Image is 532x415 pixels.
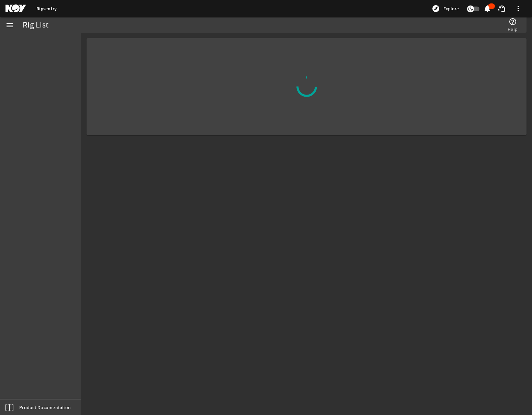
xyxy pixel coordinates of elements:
mat-icon: support_agent [498,4,506,13]
span: Product Documentation [19,404,71,411]
mat-icon: notifications [483,4,491,13]
a: Rigsentry [36,6,57,12]
button: more_vert [510,0,527,17]
mat-icon: explore [432,4,440,13]
button: Explore [429,3,462,14]
mat-icon: menu [5,21,14,29]
span: Help [508,26,518,33]
div: Rig List [23,22,48,29]
span: Explore [443,5,459,12]
mat-icon: help_outline [509,18,517,26]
